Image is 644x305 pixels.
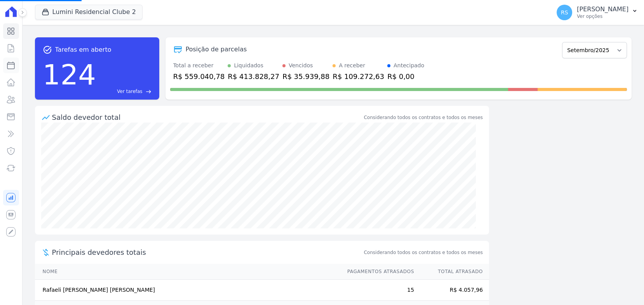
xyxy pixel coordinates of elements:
[340,264,414,280] th: Pagamentos Atrasados
[289,61,313,70] div: Vencidos
[234,61,263,70] div: Liquidados
[146,89,151,95] span: east
[35,264,340,280] th: Nome
[55,45,111,54] span: Tarefas em aberto
[35,5,143,19] button: Lumini Residencial Clube 2
[577,13,628,19] p: Ver opções
[43,45,52,54] span: task_alt
[117,88,142,95] span: Ver tarefas
[332,71,384,82] div: R$ 109.272,63
[282,71,329,82] div: R$ 35.939,88
[387,71,424,82] div: R$ 0,00
[228,71,279,82] div: R$ 413.828,27
[339,61,365,70] div: A receber
[173,61,225,70] div: Total a receber
[99,88,151,95] a: Ver tarefas east
[364,249,483,256] span: Considerando todos os contratos e todos os meses
[52,112,362,123] div: Saldo devedor total
[393,61,424,70] div: Antecipado
[364,114,483,121] div: Considerando todos os contratos e todos os meses
[186,45,247,54] div: Posição de parcelas
[414,264,489,280] th: Total Atrasado
[550,2,644,23] button: RS [PERSON_NAME] Ver opções
[35,280,340,301] td: Rafaeli [PERSON_NAME] [PERSON_NAME]
[173,71,225,82] div: R$ 559.040,78
[577,5,628,13] p: [PERSON_NAME]
[43,54,96,95] div: 124
[340,280,414,301] td: 15
[52,247,362,258] span: Principais devedores totais
[561,10,568,15] span: RS
[414,280,489,301] td: R$ 4.057,96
